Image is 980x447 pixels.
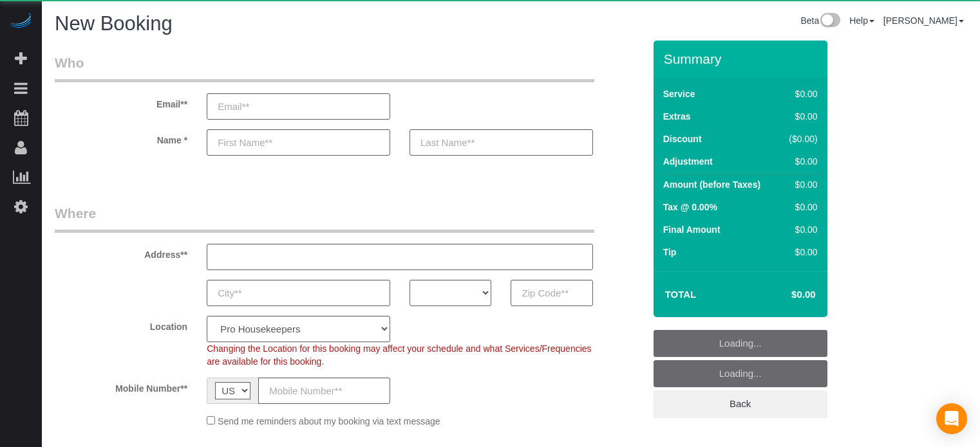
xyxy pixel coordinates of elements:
label: Amount (before Taxes) [663,178,760,191]
label: Tip [663,246,677,259]
div: $0.00 [784,155,818,168]
div: $0.00 [784,201,818,214]
span: Send me reminders about my booking via text message [218,416,440,426]
a: Back [654,390,827,417]
label: Tax @ 0.00% [663,201,717,214]
a: Beta [800,15,840,26]
legend: Who [55,53,594,82]
label: Final Amount [663,223,721,236]
input: Zip Code** [511,280,592,306]
h3: Summary [664,51,821,66]
label: Mobile Number** [45,378,197,395]
legend: Where [55,204,594,233]
label: Service [663,87,695,100]
strong: Total [665,289,697,300]
label: Location [45,316,197,333]
label: Extras [663,110,691,123]
div: $0.00 [784,87,818,100]
div: $0.00 [784,223,818,236]
a: Help [849,15,874,26]
input: First Name** [207,129,390,156]
div: $0.00 [784,110,818,123]
div: ($0.00) [784,132,818,145]
h4: $0.00 [753,289,815,300]
span: New Booking [55,12,173,35]
input: Last Name** [410,129,593,156]
label: Name * [45,129,197,147]
a: [PERSON_NAME] [883,15,964,26]
div: $0.00 [784,178,818,191]
div: $0.00 [784,246,818,259]
label: Adjustment [663,155,713,168]
div: Open Intercom Messenger [936,403,967,434]
img: Automaid Logo [8,13,33,31]
input: Mobile Number** [258,378,390,404]
span: Changing the Location for this booking may affect your schedule and what Services/Frequencies are... [207,343,591,367]
label: Discount [663,132,702,145]
img: New interface [819,13,840,30]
